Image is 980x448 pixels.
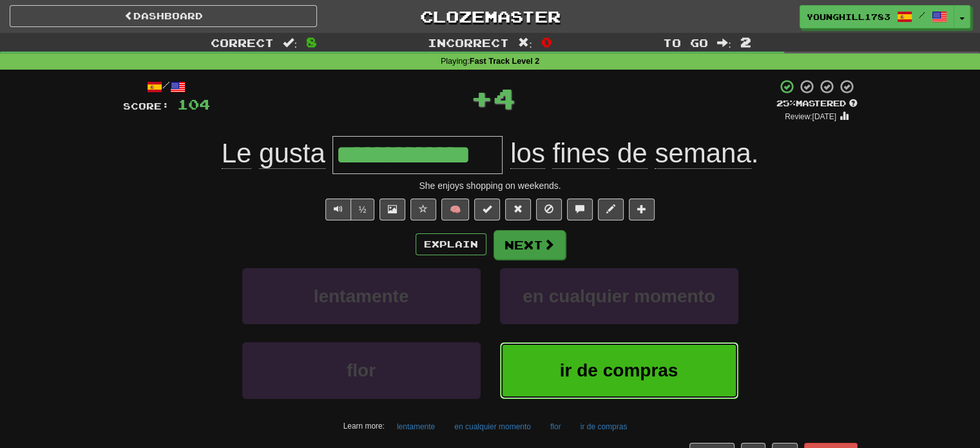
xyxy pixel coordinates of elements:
[776,98,796,108] span: 25 %
[510,138,545,169] span: los
[717,37,731,48] span: :
[500,342,738,398] button: ir de compras
[242,342,481,398] button: flor
[523,286,715,306] span: en cualquier momento
[314,286,409,306] span: lentamente
[416,233,486,255] button: Explain
[655,138,751,169] span: semana
[10,5,317,27] a: Dashboard
[567,199,593,220] button: Discuss sentence (alt+u)
[500,268,738,324] button: en cualquier momento
[347,360,376,380] span: flor
[323,199,375,220] div: Text-to-speech controls
[177,96,210,112] span: 104
[617,138,648,169] span: de
[242,268,481,324] button: lentamente
[541,34,552,50] span: 0
[573,417,635,436] button: ir de compras
[283,37,297,48] span: :
[351,199,375,220] button: ½
[493,82,515,114] span: 4
[800,5,954,28] a: YoungHill1783 /
[663,36,708,49] span: To go
[503,138,758,169] span: .
[552,138,610,169] span: fines
[380,199,405,220] button: Show image (alt+x)
[598,199,624,220] button: Edit sentence (alt+d)
[560,360,678,380] span: ir de compras
[474,199,500,220] button: Set this sentence to 100% Mastered (alt+m)
[447,417,538,436] button: en cualquier momento
[259,138,325,169] span: gusta
[776,98,858,110] div: Mastered
[518,37,532,48] span: :
[123,79,210,95] div: /
[536,199,562,220] button: Ignore sentence (alt+i)
[343,422,385,431] small: Learn more:
[785,112,836,121] small: Review: [DATE]
[222,138,252,169] span: Le
[740,34,751,50] span: 2
[470,79,493,117] span: +
[306,34,317,50] span: 8
[470,57,540,66] strong: Fast Track Level 2
[807,11,890,23] span: YoungHill1783
[919,10,925,19] span: /
[211,36,274,49] span: Correct
[543,417,568,436] button: flor
[629,199,655,220] button: Add to collection (alt+a)
[428,36,509,49] span: Incorrect
[410,199,436,220] button: Favorite sentence (alt+f)
[336,5,644,28] a: Clozemaster
[441,199,469,220] button: 🧠
[123,179,858,192] div: She enjoys shopping on weekends.
[325,199,351,220] button: Play sentence audio (ctl+space)
[494,230,566,260] button: Next
[123,101,169,112] span: Score:
[390,417,442,436] button: lentamente
[505,199,531,220] button: Reset to 0% Mastered (alt+r)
